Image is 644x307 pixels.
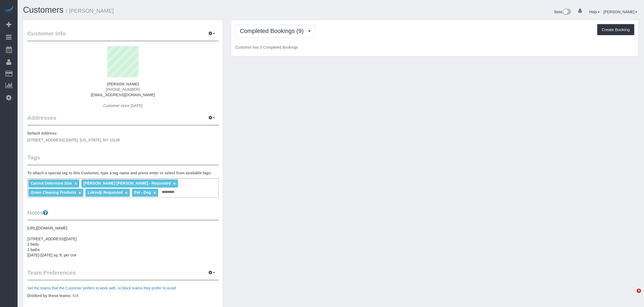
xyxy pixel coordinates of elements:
[134,190,151,195] span: Pet - Dog
[72,293,79,298] span: N/A
[91,93,155,97] a: [EMAIL_ADDRESS][DOMAIN_NAME]
[637,289,641,293] span: 4
[153,191,156,195] a: ×
[240,28,306,34] span: Completed Bookings (9)
[27,29,219,42] legend: Customer Info
[27,209,219,221] legend: Notes
[27,269,219,281] legend: Team Preferences
[103,104,143,108] span: Customer since [DATE]
[589,10,600,14] a: Help
[27,138,120,142] span: [STREET_ADDRESS] [DATE], [US_STATE], NY 10128
[27,225,219,258] pre: [URL][DOMAIN_NAME] [STREET_ADDRESS][DATE] 2 beds 2 baths [DATE]-[DATE] sq. ft. per cmr
[31,190,76,195] span: Green Cleaning Products
[562,9,571,16] img: New interface
[125,191,127,195] a: ×
[31,181,72,185] span: Cannot Determine Size
[27,153,219,166] legend: Tags
[554,10,571,14] a: Beta
[597,24,634,35] button: Create Booking
[27,131,58,136] label: Default Address:
[3,5,14,13] img: Automaid Logo
[23,5,64,15] a: Customers
[27,293,71,298] label: Disliked by these teams:
[74,181,77,186] a: ×
[27,170,212,176] label: To attach a special tag to this Customer, type a tag name and press enter or select from availabl...
[106,87,140,92] span: [PHONE_NUMBER]
[27,286,176,290] a: Set the teams that the Customer prefers to work with, or block teams they prefer to avoid
[235,45,634,50] p: Customer has 0 Completed Bookings
[66,8,114,14] small: / [PERSON_NAME]
[78,191,81,195] a: ×
[235,24,315,38] button: Completed Bookings (9)
[626,289,639,302] iframe: Intercom live chat
[173,181,176,186] a: ×
[603,10,637,14] a: [PERSON_NAME]
[84,181,171,185] span: [PERSON_NAME] [PERSON_NAME] - Requested
[88,190,123,195] span: Lokindji Requested
[107,82,139,86] strong: [PERSON_NAME]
